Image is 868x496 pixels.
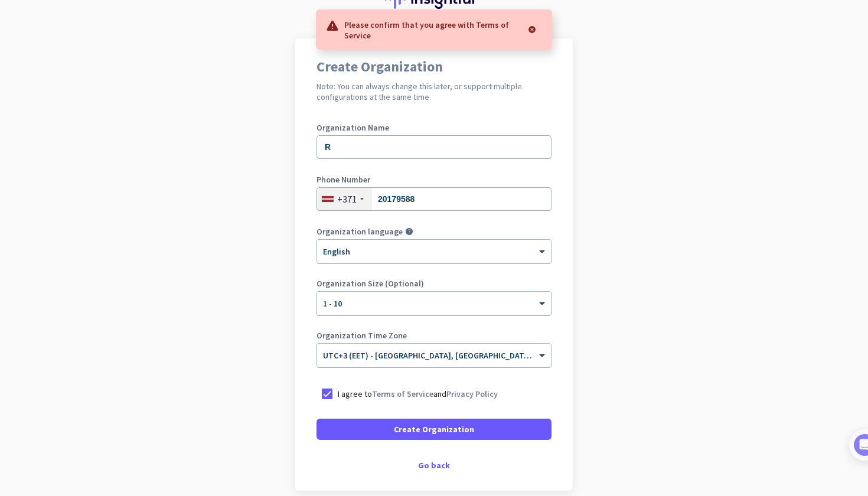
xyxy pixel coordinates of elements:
[316,60,552,74] h1: Create Organization
[316,331,552,340] label: Organization Time Zone
[316,123,552,132] label: Organization Name
[316,81,552,102] h2: Note: You can always change this later, or support multiple configurations at the same time
[405,227,413,236] i: help
[372,389,433,399] a: Terms of Service
[337,193,357,205] div: +371
[316,187,552,211] input: 63 123 456
[316,419,552,440] button: Create Organization
[446,389,498,399] a: Privacy Policy
[316,135,552,159] input: What is the name of your organization?
[316,279,552,288] label: Organization Size (Optional)
[394,423,474,435] span: Create Organization
[316,175,552,184] label: Phone Number
[316,461,552,469] div: Go back
[338,388,498,400] p: I agree to and
[344,18,521,41] p: Please confirm that you agree with Terms of Service
[316,227,403,236] label: Organization language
